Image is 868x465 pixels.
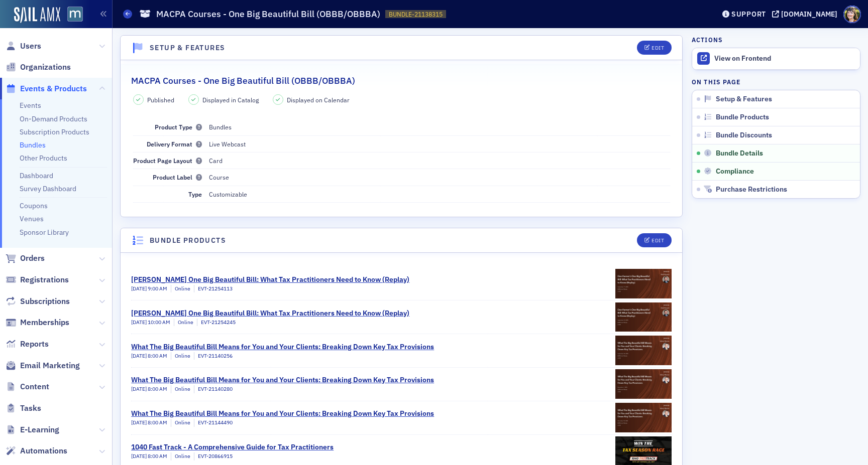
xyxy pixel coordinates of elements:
[637,233,672,247] button: Edit
[716,131,772,140] span: Bundle Discounts
[131,452,148,459] span: [DATE]
[131,352,148,359] span: [DATE]
[716,185,787,194] span: Purchase Restrictions
[67,7,83,22] img: SailAMX
[20,101,41,110] a: Events
[194,385,233,393] div: EVT-21140280
[131,419,148,426] span: [DATE]
[148,352,167,359] span: 8:00 AM
[20,41,41,52] span: Users
[156,8,380,20] h1: MACPA Courses - One Big Beautiful Bill (OBBB/OBBBA)
[131,368,672,401] a: What The Big Beautiful Bill Means for You and Your Clients: Breaking Down Key Tax Provisions[DATE...
[131,274,409,285] div: [PERSON_NAME] One Big Beautiful Bill: What Tax Practitioners Need to Know (Replay)
[637,41,672,55] button: Edit
[6,62,71,73] a: Organizations
[153,173,202,181] span: Product Label
[20,83,87,94] span: Events & Products
[202,95,259,104] span: Displayed in Catalog
[171,385,190,393] div: Online
[6,253,45,264] a: Orders
[692,35,723,44] h4: Actions
[6,360,80,371] a: Email Marketing
[20,296,70,307] span: Subscriptions
[20,214,44,223] a: Venues
[6,403,41,414] a: Tasks
[148,385,167,392] span: 8:00 AM
[6,41,41,52] a: Users
[174,319,193,327] div: Online
[20,140,46,149] a: Bundles
[20,127,89,136] a: Subscription Products
[150,235,226,246] h4: Bundle Products
[131,334,672,367] a: What The Big Beautiful Bill Means for You and Your Clients: Breaking Down Key Tax Provisions[DATE...
[171,285,190,293] div: Online
[20,403,41,414] span: Tasks
[6,424,59,435] a: E-Learning
[209,186,670,202] dd: Customizable
[20,228,69,237] a: Sponsor Library
[197,319,236,327] div: EVT-21254245
[20,445,67,456] span: Automations
[171,452,190,460] div: Online
[692,77,860,86] h4: On this page
[131,385,148,392] span: [DATE]
[20,62,71,73] span: Organizations
[20,360,80,371] span: Email Marketing
[20,424,59,435] span: E-Learning
[14,7,60,23] img: SailAMX
[6,445,67,456] a: Automations
[133,157,202,165] span: Product Page Layout
[171,352,190,360] div: Online
[147,95,174,104] span: Published
[131,308,409,319] div: [PERSON_NAME] One Big Beautiful Bill: What Tax Practitioners Need to Know (Replay)
[389,10,443,19] span: BUNDLE-21138315
[194,285,233,293] div: EVT-21254113
[287,95,350,104] span: Displayed on Calendar
[148,319,170,326] span: 10:00 AM
[652,238,664,243] div: Edit
[60,7,83,24] a: View Homepage
[6,381,49,392] a: Content
[131,408,434,419] div: What The Big Beautiful Bill Means for You and Your Clients: Breaking Down Key Tax Provisions
[131,285,148,292] span: [DATE]
[148,285,167,292] span: 9:00 AM
[209,157,223,165] span: Card
[781,10,837,19] div: [DOMAIN_NAME]
[194,352,233,360] div: EVT-21140256
[6,317,69,328] a: Memberships
[209,169,670,185] dd: Course
[150,43,225,53] h4: Setup & Features
[155,123,202,131] span: Product Type
[209,123,232,131] span: Bundles
[20,201,48,210] a: Coupons
[131,267,672,300] a: [PERSON_NAME] One Big Beautiful Bill: What Tax Practitioners Need to Know (Replay)[DATE] 9:00 AMO...
[20,274,69,285] span: Registrations
[652,45,664,51] div: Edit
[171,419,190,427] div: Online
[731,10,766,19] div: Support
[148,452,167,459] span: 8:00 AM
[131,300,672,334] a: [PERSON_NAME] One Big Beautiful Bill: What Tax Practitioners Need to Know (Replay)[DATE] 10:00 AM...
[131,442,334,452] div: 1040 Fast Track - A Comprehensive Guide for Tax Practitioners
[131,375,434,385] div: What The Big Beautiful Bill Means for You and Your Clients: Breaking Down Key Tax Provisions
[209,140,246,148] span: Live Webcast
[716,95,772,104] span: Setup & Features
[6,296,70,307] a: Subscriptions
[20,184,76,193] a: Survey Dashboard
[20,339,49,350] span: Reports
[714,54,855,63] div: View on Frontend
[194,419,233,427] div: EVT-21144490
[20,171,53,180] a: Dashboard
[843,6,861,23] span: Profile
[20,317,69,328] span: Memberships
[131,342,434,352] div: What The Big Beautiful Bill Means for You and Your Clients: Breaking Down Key Tax Provisions
[20,114,87,123] a: On-Demand Products
[147,140,202,148] span: Delivery Format
[131,401,672,434] a: What The Big Beautiful Bill Means for You and Your Clients: Breaking Down Key Tax Provisions[DATE...
[188,190,202,198] span: Type
[148,419,167,426] span: 8:00 AM
[131,319,148,326] span: [DATE]
[20,153,67,163] a: Other Products
[716,113,769,122] span: Bundle Products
